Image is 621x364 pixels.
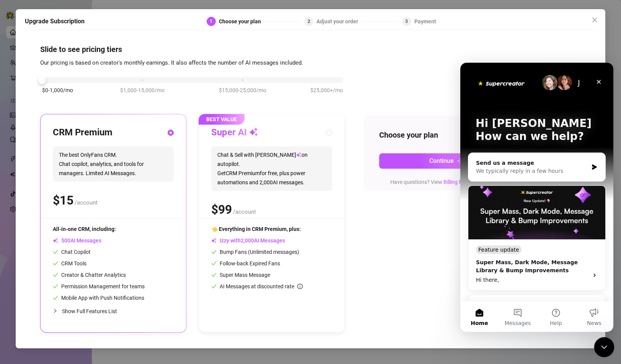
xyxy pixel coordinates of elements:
div: Choose your plan [219,17,266,26]
span: The best OnlyFans CRM. Chat copilot, analytics, and tools for managers. Limited AI Messages. [53,146,174,182]
span: $ [211,202,232,217]
span: check [211,272,217,278]
h4: Slide to see pricing tiers [40,44,581,55]
span: check [53,249,58,255]
span: Follow-back Expired Fans [211,260,280,266]
h3: CRM Premium [53,127,112,139]
span: arrow-right [457,158,463,164]
h3: Super AI [211,127,258,139]
span: check [211,284,217,289]
span: check [53,272,58,278]
span: check [211,261,217,266]
span: /account [233,208,256,215]
span: check [53,284,58,289]
span: AI Messages at discounted rate [220,283,303,289]
span: $1,000-15,000/mo [120,86,165,94]
span: Chat & Sell with [PERSON_NAME] on autopilot. Get CRM Premium for free, plus power automations and... [211,146,332,191]
span: Show Full Features List [62,308,117,314]
span: 2 [308,19,310,24]
a: Billing FAQ [443,179,469,185]
span: close [592,17,598,23]
div: Show Full Features List [53,302,174,320]
span: 3 [405,19,408,24]
span: Continue [429,157,454,164]
span: /account [75,199,98,206]
span: check [53,261,58,266]
div: Adjust your order [316,17,363,26]
span: Bump Fans (Unlimited messages) [211,249,299,255]
span: check [53,295,58,301]
h5: Upgrade Subscription [25,17,85,26]
span: $0-1,000/mo [42,86,73,94]
span: info-circle [297,284,303,289]
span: $15,000-25,000/mo [219,86,266,94]
span: Izzy with AI Messages [211,237,285,244]
iframe: Intercom live chat [594,337,614,357]
span: Creator & Chatter Analytics [53,272,126,278]
span: AI Messages [53,237,101,244]
div: Payment [414,17,436,26]
span: Close [588,17,601,23]
iframe: Intercom live chat [460,63,613,332]
span: $25,000+/mo [310,86,343,94]
span: check [211,249,217,255]
span: Have questions? View or [390,179,502,185]
span: All-in-one CRM, including: [53,226,116,232]
span: $ [53,193,73,208]
span: CRM Tools [53,260,86,266]
span: BEST VALUE [199,114,244,125]
span: Permission Management for teams [53,283,145,289]
button: Close [588,14,601,26]
span: Super Mass Message [211,272,270,278]
span: Chat Copilot [53,249,91,255]
span: Our pricing is based on creator's monthly earnings. It also affects the number of AI messages inc... [40,59,303,66]
span: 👈 Everything in CRM Premium, plus: [211,226,301,232]
span: Mobile App with Push Notifications [53,295,144,301]
button: Continuearrow-right [379,153,513,169]
span: collapsed [53,309,57,313]
span: 1 [210,19,212,24]
h4: Choose your plan [379,130,513,140]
